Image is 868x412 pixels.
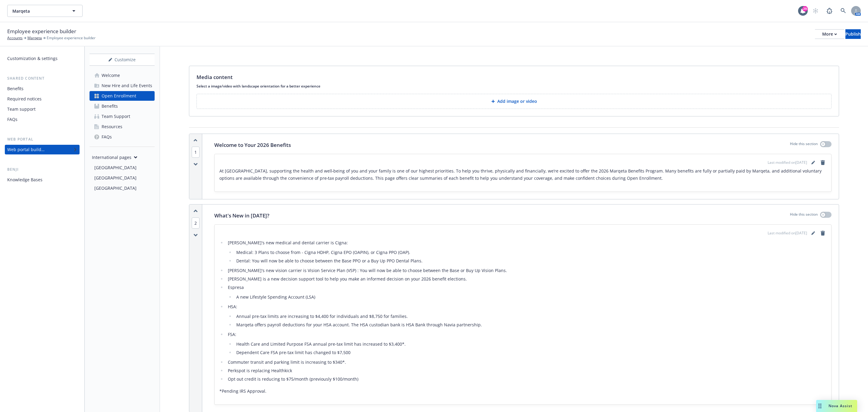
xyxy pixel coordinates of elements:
div: Required notices [7,94,42,104]
li: [PERSON_NAME]'s new vision carrier is Vision Service Plan (VSP) : You will now be able to choose ... [226,267,826,274]
li: Health Care and Limited Purpose FSA annual pre-tax limit has increased to $3,400*. [234,341,826,348]
li: Opt out credit is reducing to $75/month (previously $100/month) [226,376,826,383]
button: 2 [192,220,200,226]
p: What's New in [DATE]? [214,212,269,220]
div: [GEOGRAPHIC_DATA] [94,183,137,193]
div: [GEOGRAPHIC_DATA] [94,163,137,173]
div: Benji [5,166,80,173]
li: Perkspot is replacing Healthkick [226,367,826,374]
a: Marqeta [27,35,42,41]
div: Customize [90,54,155,65]
button: Add image or video [197,94,832,109]
span: Last modified on [DATE] [768,160,807,165]
li: [PERSON_NAME] is a new decision support tool to help you make an informed decision on your 2026 b... [226,275,826,283]
li: FSA: [226,331,826,356]
a: remove [819,159,826,166]
a: Team support [5,104,80,114]
div: Benefits [7,84,24,93]
div: Team Support [102,112,130,121]
li: HSA: [226,303,826,328]
div: Knowledge Bases [7,175,42,185]
a: Report a Bug [823,5,835,17]
button: More [815,29,844,39]
span: 2 [192,217,200,229]
a: [GEOGRAPHIC_DATA] [92,183,155,193]
div: Web portal [5,136,80,142]
a: FAQs [90,132,155,142]
button: Publish [845,29,861,39]
a: Welcome [90,71,155,80]
a: Required notices [5,94,80,104]
span: Employee experience builder [7,27,76,35]
span: Nova Assist [829,403,852,408]
button: Marqeta [7,5,83,17]
a: Customization & settings [5,54,80,63]
a: Resources [90,122,155,132]
p: Add image or video [497,98,537,104]
div: International pages [92,154,137,160]
li: [PERSON_NAME]'s new medical and dental carrier is Cigna: [226,239,826,265]
li: Dependent Care FSA pre-tax limit has changed to $7,500 [234,349,826,356]
span: Employee experience builder [47,35,96,41]
div: Web portal builder [7,145,45,154]
div: Resources [102,122,122,132]
div: Shared content [5,75,80,81]
a: Search [837,5,849,17]
p: *Pending IRS Approval. [219,388,826,395]
a: New Hire and Life Events [90,81,155,90]
li: A new Lifestyle Spending Account (LSA) [234,293,826,301]
a: editPencil [810,159,817,166]
div: More [822,30,837,39]
a: Knowledge Bases [5,175,80,185]
div: Drag to move [816,400,824,412]
a: Web portal builder [5,145,80,154]
span: 1 [192,147,200,158]
a: Benefits [5,84,80,93]
div: New Hire and Life Events [102,81,152,90]
p: At [GEOGRAPHIC_DATA], supporting the health and well‑being of you and your family is one of our h... [219,167,826,182]
li: Medical: 3 Plans to choose from - Cigna HDHP, Cigna EPO (OAPIN), or Cigna PPO (OAP). [234,249,826,256]
li: Marqeta offers payroll deductions for your HSA account. The HSA custodian bank is HSA Bank throug... [234,321,826,328]
p: Hide this section [790,141,818,149]
button: 1 [192,149,200,155]
a: FAQs [5,115,80,124]
a: [GEOGRAPHIC_DATA] [92,163,155,173]
div: Team support [7,104,36,114]
div: Publish [845,30,861,39]
p: Select a image/video with landscape orientation for a better experience [197,84,832,89]
button: Customize [90,54,155,66]
a: editPencil [810,230,817,237]
li: Annual pre-tax limits are increasing to $4,400 for individuals and $8,750 for families. [234,313,826,320]
button: Nova Assist [816,400,857,412]
div: [GEOGRAPHIC_DATA] [94,173,137,183]
p: Media content [197,73,233,81]
a: Team Support [90,112,155,121]
div: Welcome [102,71,120,80]
div: Open Enrollment [102,91,136,101]
p: Welcome to Your 2026 Benefits [214,141,291,149]
a: Benefits [90,101,155,111]
div: FAQs [7,115,17,124]
a: [GEOGRAPHIC_DATA] [92,173,155,183]
p: Hide this section [790,212,818,220]
li: Commuter transit and parking limit is increasing to $340*. [226,359,826,366]
a: Accounts [7,35,23,41]
div: 29 [802,6,808,11]
div: FAQs [102,132,112,142]
a: Start snowing [810,5,822,17]
div: Benefits [102,101,118,111]
span: Marqeta [12,8,64,14]
li: Espresa [226,284,826,301]
span: Last modified on [DATE] [768,230,807,236]
a: Open Enrollment [90,91,155,101]
li: Dental: You will now be able to choose between the Base PPO or a Buy Up PPO Dental Plans. [234,257,826,265]
div: Customization & settings [7,54,58,63]
a: remove [819,230,826,237]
